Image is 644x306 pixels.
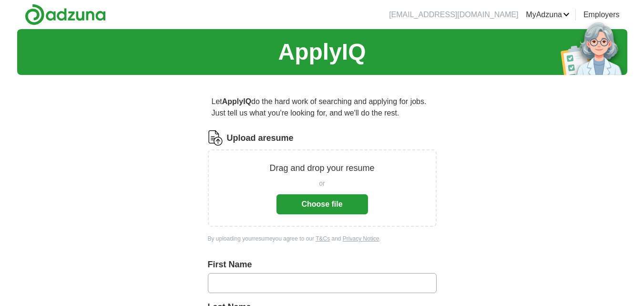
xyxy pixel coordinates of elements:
[25,4,106,25] img: Adzuna logo
[319,179,325,189] span: or
[316,235,330,242] a: T&Cs
[227,132,294,145] label: Upload a resume
[208,258,437,271] label: First Name
[278,35,366,69] h1: ApplyIQ
[208,92,437,123] p: Let do the hard work of searching and applying for jobs. Just tell us what you're looking for, an...
[208,130,223,146] img: CV Icon
[526,9,570,21] a: MyAdzuna
[583,9,620,21] a: Employers
[343,235,379,242] a: Privacy Notice
[389,9,518,21] li: [EMAIL_ADDRESS][DOMAIN_NAME]
[276,194,368,214] button: Choose file
[222,97,251,106] strong: ApplyIQ
[269,162,374,175] p: Drag and drop your resume
[208,234,437,243] div: By uploading your resume you agree to our and .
